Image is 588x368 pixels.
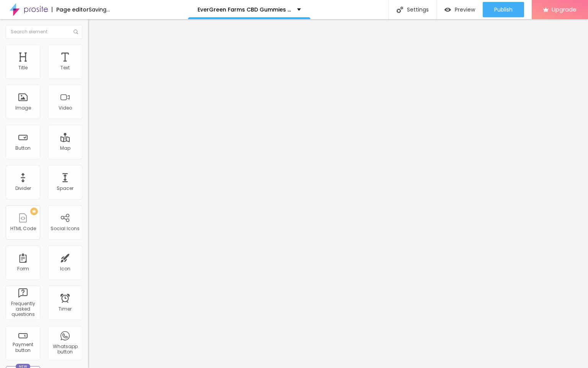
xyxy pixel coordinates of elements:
div: Timer [59,306,72,312]
span: Upgrade [552,6,577,13]
div: Video [59,105,72,111]
div: Social Icons [51,226,80,231]
iframe: Editor [88,19,588,368]
div: Saving... [89,7,110,12]
div: Title [18,65,28,70]
div: Form [17,266,29,272]
div: Button [15,146,31,151]
div: Whatsapp button [50,344,80,355]
div: Page editor [52,7,89,12]
img: Icone [73,29,78,34]
button: Publish [483,2,524,17]
p: EverGreen Farms CBD Gummies We Tested It For 90 Days. How does it work? [198,7,291,12]
div: Icon [60,266,70,272]
div: Spacer [57,186,73,191]
span: Publish [494,7,513,13]
input: Search element [6,25,82,39]
div: Divider [15,186,31,191]
div: HTML Code [10,226,36,231]
div: Image [15,105,31,111]
div: Map [60,146,70,151]
div: Payment button [8,342,38,353]
div: Frequently asked questions [8,301,38,317]
img: view-1.svg [444,7,451,13]
div: Text [60,65,70,70]
span: Preview [455,7,475,13]
button: Preview [437,2,483,17]
img: Icone [397,7,403,13]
